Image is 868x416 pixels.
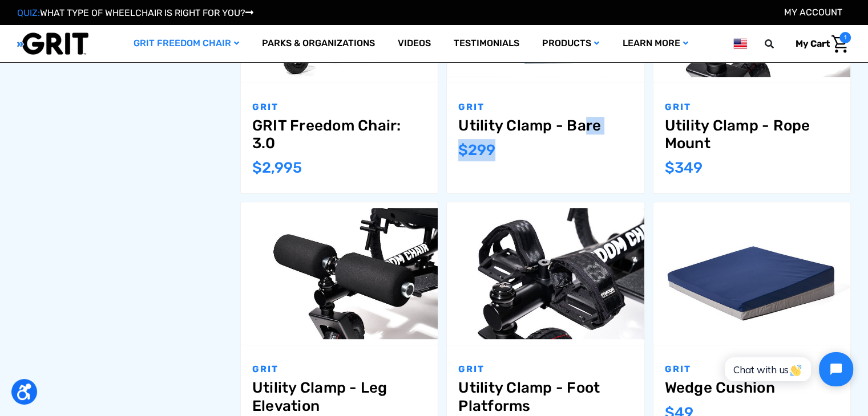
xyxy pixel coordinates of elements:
[770,32,787,56] input: Search
[447,208,644,339] img: Utility Clamp - Foot Platforms
[458,100,632,114] p: GRIT
[17,7,253,18] a: QUIZ:WHAT TYPE OF WHEELCHAIR IS RIGHT FOR YOU?
[531,25,611,62] a: Products
[665,159,703,177] span: $349
[122,25,251,62] a: GRIT Freedom Chair
[241,202,438,345] a: Utility Clamp - Leg Elevation,$449.00
[787,32,851,56] a: Cart with 1 items
[386,25,442,62] a: Videos
[458,141,495,159] span: $299
[252,379,426,414] a: Utility Clamp - Leg Elevation,$449.00
[458,379,632,414] a: Utility Clamp - Foot Platforms,$349.00
[712,342,863,396] iframe: Tidio Chat
[831,35,848,53] img: Cart
[241,208,438,339] img: Utility Clamp - Leg Elevation
[653,202,850,345] a: Wedge Cushion,$49.00
[784,7,842,18] a: Account
[733,36,747,51] img: us.png
[839,32,851,43] span: 1
[653,208,850,339] img: GRIT Wedge Cushion: foam wheelchair cushion for positioning and comfort shown in 18/"20 width wit...
[447,202,644,345] a: Utility Clamp - Foot Platforms,$349.00
[458,117,632,134] a: Utility Clamp - Bare,$299.00
[251,25,386,62] a: Parks & Organizations
[665,100,839,114] p: GRIT
[796,38,830,49] span: My Cart
[252,159,302,177] span: $2,995
[458,362,632,376] p: GRIT
[17,32,88,55] img: GRIT All-Terrain Wheelchair and Mobility Equipment
[17,7,40,18] span: QUIZ:
[442,25,531,62] a: Testimonials
[665,362,839,376] p: GRIT
[611,25,699,62] a: Learn More
[665,379,839,397] a: Wedge Cushion,$49.00
[252,100,426,114] p: GRIT
[665,117,839,152] a: Utility Clamp - Rope Mount,$349.00
[252,117,426,152] a: GRIT Freedom Chair: 3.0,$2,995.00
[252,362,426,376] p: GRIT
